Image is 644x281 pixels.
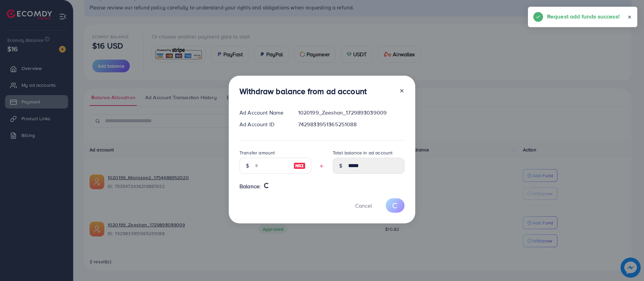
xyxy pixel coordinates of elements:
button: Cancel [347,198,380,213]
div: 1020199_Zeeshan_1729893039009 [293,109,410,117]
h5: Request add funds success! [547,12,620,21]
div: Ad Account ID [234,121,293,128]
label: Total balance in ad account [333,149,392,156]
div: 7429833951365251088 [293,121,410,128]
span: Cancel [355,202,372,209]
img: image [293,162,306,170]
h3: Withdraw balance from ad account [239,86,367,96]
span: Balance: [239,183,261,190]
label: Transfer amount [239,149,275,156]
div: Ad Account Name [234,109,293,117]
